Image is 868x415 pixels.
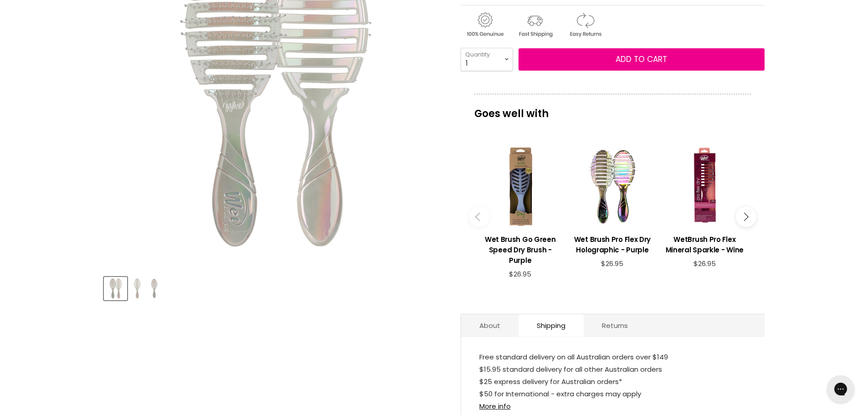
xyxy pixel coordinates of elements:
h3: Wet Brush Go Green Speed Dry Brush - Purple [479,234,562,266]
img: Wet Brush Pro Flex Dry Holographic - Silver [131,278,144,299]
button: Wet Brush Pro Flex Dry Holographic - Silver [147,277,161,300]
span: Add to cart [616,54,667,65]
span: $26.95 [509,269,531,279]
img: Wet Brush Pro Flex Dry Holographic - Silver [148,278,160,299]
div: Product thumbnails [103,274,446,300]
a: View product:WetBrush Pro Flex Mineral Sparkle - Wine [663,227,746,260]
button: Wet Brush Pro Flex Dry Holographic - Silver [130,277,144,300]
img: returns.gif [561,11,609,39]
a: View product:Wet Brush Pro Flex Dry Holographic - Purple [571,227,654,260]
a: View product:Wet Brush Go Green Speed Dry Brush - Purple [479,227,562,270]
a: Shipping [519,314,584,337]
p: Free standard delivery on all Australian orders over $149 $15.95 standard delivery for all other ... [479,351,746,414]
button: Wet Brush Pro Flex Dry Holographic - Silver [104,277,127,300]
h3: Wet Brush Pro Flex Dry Holographic - Purple [571,234,654,255]
img: genuine.gif [461,11,509,39]
a: About [461,314,519,337]
img: Wet Brush Pro Flex Dry Holographic - Silver [105,278,126,299]
iframe: Gorgias live chat messenger [822,372,859,406]
h3: WetBrush Pro Flex Mineral Sparkle - Wine [663,234,746,255]
a: More info [479,401,511,411]
span: $26.95 [601,259,623,268]
img: shipping.gif [511,11,559,39]
a: Returns [584,314,646,337]
span: $26.95 [693,259,716,268]
select: Quantity [461,48,513,71]
button: Add to cart [519,48,765,71]
p: Goes well with [474,94,751,124]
